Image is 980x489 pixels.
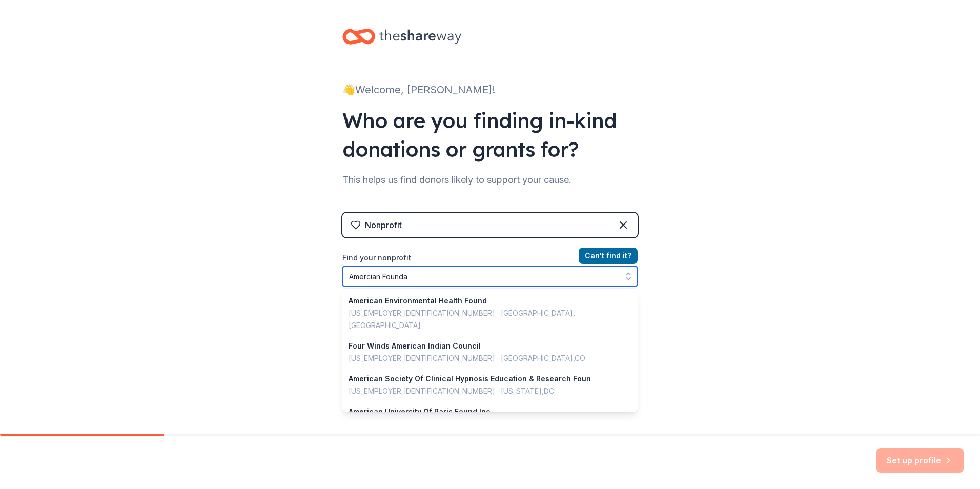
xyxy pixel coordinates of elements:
[349,307,619,332] div: [US_EMPLOYER_IDENTIFICATION_NUMBER] · [GEOGRAPHIC_DATA] , [GEOGRAPHIC_DATA]
[349,385,619,397] div: [US_EMPLOYER_IDENTIFICATION_NUMBER] · [US_STATE] , DC
[349,295,619,307] div: American Environmental Health Found
[349,340,619,352] div: Four Winds American Indian Council
[342,266,638,287] input: Search by name, EIN, or city
[349,373,619,385] div: American Society Of Clinical Hypnosis Education & Research Foun
[349,352,619,364] div: [US_EMPLOYER_IDENTIFICATION_NUMBER] · [GEOGRAPHIC_DATA] , CO
[349,405,619,418] div: American University Of Paris Found Inc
